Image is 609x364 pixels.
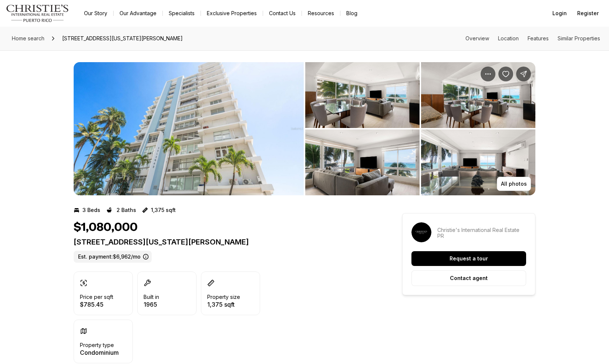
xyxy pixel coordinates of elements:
a: Skip to: Overview [465,35,489,41]
a: Blog [340,8,363,18]
p: Property size [207,294,240,300]
button: View image gallery [305,129,420,195]
p: All photos [501,181,527,187]
button: Login [548,6,571,21]
p: [STREET_ADDRESS][US_STATE][PERSON_NAME] [74,237,376,246]
a: Home search [9,33,47,44]
label: Est. payment: $6,962/mo [74,251,152,263]
a: Specialists [163,8,201,18]
button: Contact agent [411,270,526,286]
p: Property type [80,342,114,348]
button: Save Property: 1 WASHINGTON ST. #4-A [498,67,513,81]
p: 1,375 sqft [151,207,176,213]
a: Our Story [78,8,113,18]
a: Skip to: Location [498,35,519,41]
button: View image gallery [421,62,535,128]
span: Register [577,10,599,16]
div: Listing Photos [74,62,535,195]
p: Christie's International Real Estate PR [437,227,526,239]
span: Login [552,10,567,16]
p: Price per sqft [80,294,113,300]
button: Request a tour [411,251,526,266]
li: 2 of 11 [305,62,535,195]
a: Skip to: Features [528,35,549,41]
button: Contact Us [263,8,302,18]
p: $785.45 [80,301,113,307]
img: logo [6,4,69,22]
a: Exclusive Properties [201,8,263,18]
button: Share Property: 1 WASHINGTON ST. #4-A [516,67,531,81]
p: Contact agent [450,275,488,281]
p: 3 Beds [83,207,100,213]
li: 1 of 11 [74,62,304,195]
p: 1,375 sqft [207,301,240,307]
button: View image gallery [305,62,420,128]
p: 1965 [144,301,159,307]
h1: $1,080,000 [74,220,138,235]
p: Request a tour [450,256,488,262]
button: View image gallery [74,62,304,195]
a: Skip to: Similar Properties [558,35,600,41]
p: Built in [144,294,159,300]
a: Resources [302,8,340,18]
p: Condominium [80,350,119,355]
button: Register [573,6,603,21]
button: All photos [497,177,531,191]
span: [STREET_ADDRESS][US_STATE][PERSON_NAME] [59,33,186,44]
span: Home search [12,35,44,41]
a: Our Advantage [114,8,162,18]
button: View image gallery [421,129,535,195]
nav: Page section menu [465,36,600,41]
button: Property options [481,67,495,81]
p: 2 Baths [117,207,136,213]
